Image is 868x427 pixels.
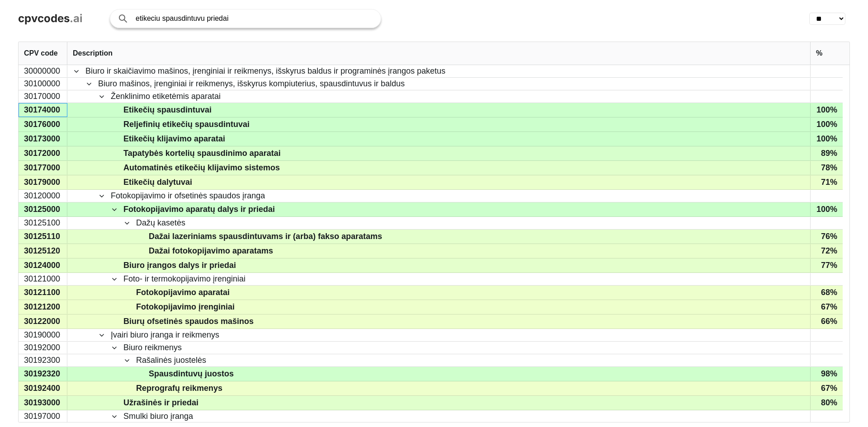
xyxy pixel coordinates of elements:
[810,258,843,272] div: 77%
[149,244,273,258] span: Dažai fotokopijavimo aparatams
[136,382,222,395] span: Reprografų reikmenys
[73,49,113,57] span: Description
[19,329,67,341] div: 30190000
[19,410,67,422] div: 30197000
[19,90,67,103] div: 30170000
[810,396,843,410] div: 80%
[19,273,67,285] div: 30121000
[19,230,67,244] div: 30125110
[24,49,58,57] span: CPV code
[18,12,70,25] span: cpvcodes
[136,300,235,314] span: Fotokopijavimo įrenginiai
[19,78,67,90] div: 30100000
[810,161,843,175] div: 78%
[123,203,275,216] span: Fotokopijavimo aparatų dalys ir priedai
[19,300,67,314] div: 30121200
[816,49,822,57] span: %
[19,367,67,381] div: 30192320
[19,258,67,272] div: 30124000
[123,342,182,353] span: Biuro reikmenys
[19,146,67,160] div: 30172000
[19,161,67,175] div: 30177000
[111,190,265,202] span: Fotokopijavimo ir ofsetinės spaudos įranga
[123,259,236,272] span: Biuro įrangos dalys ir priedai
[19,65,67,77] div: 30000000
[19,217,67,229] div: 30125100
[810,367,843,381] div: 98%
[123,273,245,285] span: Foto- ir termokopijavimo įrenginiai
[810,103,843,117] div: 100%
[810,244,843,258] div: 72%
[85,66,445,77] span: Biuro ir skaičiavimo mašinos, įrenginiai ir reikmenys, išskyrus baldus ir programinės įrangos pak...
[19,396,67,410] div: 30193000
[19,354,67,366] div: 30192300
[810,202,843,216] div: 100%
[149,367,234,380] span: Spausdintuvų juostos
[136,355,206,366] span: Rašalinės juostelės
[123,396,198,409] span: Užrašinės ir priedai
[70,12,83,25] span: .ai
[19,244,67,258] div: 30125120
[19,314,67,328] div: 30122000
[19,202,67,216] div: 30125000
[111,91,221,102] span: Ženklinimo etiketėmis aparatai
[810,300,843,314] div: 67%
[123,176,192,189] span: Etikečių dalytuvai
[810,117,843,131] div: 100%
[149,230,382,243] span: Dažai lazeriniams spausdintuvams ir (arba) fakso aparatams
[123,132,225,145] span: Etikečių klijavimo aparatai
[98,78,405,89] span: Biuro mašinos, įrenginiai ir reikmenys, išskyrus kompiuterius, spausdintuvus ir baldus
[19,103,67,117] div: 30174000
[123,147,281,160] span: Tapatybės kortelių spausdinimo aparatai
[19,132,67,146] div: 30173000
[19,175,67,189] div: 30179000
[810,230,843,244] div: 76%
[136,217,185,229] span: Dažų kasetės
[810,314,843,328] div: 66%
[111,329,219,341] span: Įvairi biuro įranga ir reikmenys
[123,161,280,174] span: Automatinės etikečių klijavimo sistemos
[810,175,843,189] div: 71%
[123,315,254,328] span: Biurų ofsetinės spaudos mašinos
[19,117,67,131] div: 30176000
[19,286,67,300] div: 30121100
[810,286,843,300] div: 68%
[123,103,212,117] span: Etikečių spausdintuvai
[18,12,83,25] a: cpvcodes.ai
[136,286,230,299] span: Fotokopijavimo aparatai
[123,118,250,131] span: Reljefinių etikečių spausdintuvai
[19,190,67,202] div: 30120000
[810,381,843,395] div: 67%
[19,381,67,395] div: 30192400
[136,9,372,28] input: Search products or services...
[810,146,843,160] div: 89%
[123,411,193,422] span: Smulki biuro įranga
[810,132,843,146] div: 100%
[19,342,67,354] div: 30192000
